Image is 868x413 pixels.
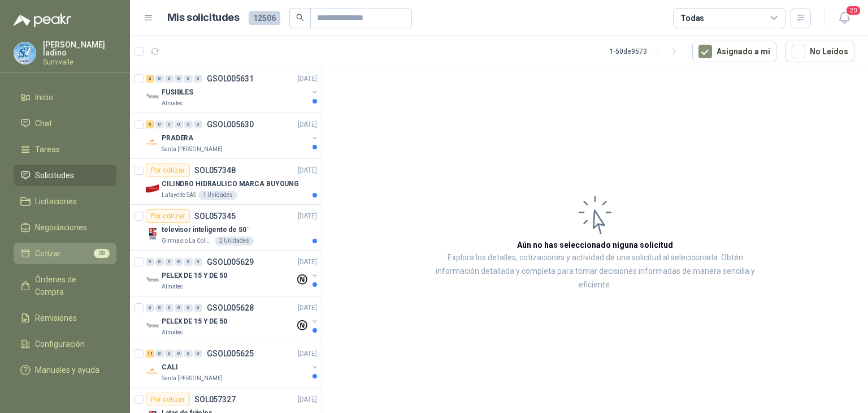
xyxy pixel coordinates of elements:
[207,304,254,312] p: GSOL005628
[43,41,116,57] p: [PERSON_NAME] ladino
[35,247,61,260] span: Cotizar
[785,41,854,62] button: No Leídos
[165,121,173,128] div: 0
[435,251,755,292] p: Explora los detalles, cotizaciones y actividad de una solicitud al seleccionarla. Obtén informaci...
[692,41,776,62] button: Asignado a mi
[296,14,304,21] span: search
[165,75,173,83] div: 0
[162,145,223,154] p: Santa [PERSON_NAME]
[162,282,183,291] p: Almatec
[155,258,164,266] div: 0
[680,12,704,24] div: Todas
[146,227,159,241] img: Company Logo
[162,270,227,281] p: PELEX DE 15 Y DE 50
[298,211,317,222] p: [DATE]
[14,307,116,329] a: Remisiones
[14,269,116,303] a: Órdenes de Compra
[184,258,193,266] div: 0
[194,166,236,174] p: SOL057348
[845,5,861,16] span: 20
[165,258,173,266] div: 0
[194,212,236,220] p: SOL057345
[35,273,106,298] span: Órdenes de Compra
[298,257,317,268] p: [DATE]
[207,258,254,266] p: GSOL005629
[130,159,322,205] a: Por cotizarSOL057348[DATE] Company LogoCILINDRO HIDRAULICO MARCA BUYOUNGLafayette SAS1 Unidades
[298,74,317,84] p: [DATE]
[610,42,683,61] div: 1 - 50 de 9573
[194,350,202,358] div: 0
[43,59,116,66] p: Sumivalle
[194,75,202,83] div: 0
[207,350,254,358] p: GSOL005625
[146,273,159,287] img: Company Logo
[14,14,71,27] img: Logo peakr
[146,255,319,291] a: 0 0 0 0 0 0 GSOL005629[DATE] Company LogoPELEX DE 15 Y DE 50Almatec
[146,319,159,333] img: Company Logo
[155,350,164,358] div: 0
[14,191,116,212] a: Licitaciones
[146,164,190,177] div: Por cotizar
[146,136,159,149] img: Company Logo
[517,239,673,251] h3: Aún no has seleccionado niguna solicitud
[249,11,280,25] span: 12506
[155,121,164,128] div: 0
[14,333,116,355] a: Configuración
[162,87,193,98] p: FUSIBLES
[35,143,60,156] span: Tareas
[14,243,116,264] a: Cotizar20
[35,169,74,182] span: Solicitudes
[298,349,317,359] p: [DATE]
[35,312,77,324] span: Remisiones
[146,304,154,312] div: 0
[14,217,116,238] a: Negociaciones
[14,139,116,160] a: Tareas
[146,72,319,108] a: 3 0 0 0 0 0 GSOL005631[DATE] Company LogoFUSIBLESAlmatec
[175,75,183,83] div: 0
[146,75,154,83] div: 3
[14,359,116,381] a: Manuales y ayuda
[35,91,53,104] span: Inicio
[162,133,193,144] p: PRADERA
[35,364,99,376] span: Manuales y ayuda
[162,374,223,383] p: Santa [PERSON_NAME]
[184,75,193,83] div: 0
[146,393,190,406] div: Por cotizar
[146,209,190,223] div: Por cotizar
[207,121,254,128] p: GSOL005630
[35,195,77,208] span: Licitaciones
[94,249,110,258] span: 20
[175,258,183,266] div: 0
[146,121,154,128] div: 5
[167,10,240,26] h1: Mis solicitudes
[194,121,202,128] div: 0
[175,304,183,312] div: 0
[162,99,183,108] p: Almatec
[298,119,317,130] p: [DATE]
[162,191,196,200] p: Lafayette SAS
[175,121,183,128] div: 0
[298,303,317,313] p: [DATE]
[146,258,154,266] div: 0
[162,328,183,337] p: Almatec
[146,347,319,383] a: 11 0 0 0 0 0 GSOL005625[DATE] Company LogoCALISanta [PERSON_NAME]
[162,236,212,246] p: Gimnasio La Colina
[155,75,164,83] div: 0
[162,179,299,190] p: CILINDRO HIDRAULICO MARCA BUYOUNG
[175,350,183,358] div: 0
[146,350,154,358] div: 11
[165,350,173,358] div: 0
[207,75,254,83] p: GSOL005631
[14,42,36,64] img: Company Logo
[184,304,193,312] div: 0
[162,225,250,235] p: televisor inteligente de 50¨
[14,87,116,108] a: Inicio
[194,395,236,403] p: SOL057327
[162,362,178,373] p: CALI
[184,350,193,358] div: 0
[298,165,317,176] p: [DATE]
[184,121,193,128] div: 0
[35,221,87,234] span: Negociaciones
[130,205,322,251] a: Por cotizarSOL057345[DATE] Company Logotelevisor inteligente de 50¨Gimnasio La Colina2 Unidades
[146,301,319,337] a: 0 0 0 0 0 0 GSOL005628[DATE] Company LogoPELEX DE 15 Y DE 50Almatec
